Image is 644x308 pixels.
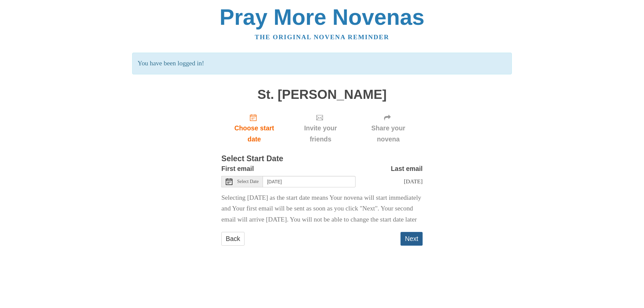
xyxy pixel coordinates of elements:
[361,123,416,145] span: Share your novena
[391,163,423,174] label: Last email
[221,192,423,226] p: Selecting [DATE] as the start date means Your novena will start immediately and Your first email ...
[228,123,280,145] span: Choose start date
[221,108,287,148] a: Choose start date
[294,123,347,145] span: Invite your friends
[237,179,259,184] span: Select Date
[221,163,254,174] label: First email
[132,53,512,74] p: You have been logged in!
[255,34,389,41] a: The original novena reminder
[221,232,245,246] a: Back
[404,178,423,185] span: [DATE]
[287,108,354,148] div: Click "Next" to confirm your start date first.
[263,176,356,187] input: Use the arrow keys to pick a date
[354,108,423,148] div: Click "Next" to confirm your start date first.
[221,87,423,102] h1: St. [PERSON_NAME]
[400,232,423,246] button: Next
[220,5,425,29] a: Pray More Novenas
[221,155,423,163] h3: Select Start Date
